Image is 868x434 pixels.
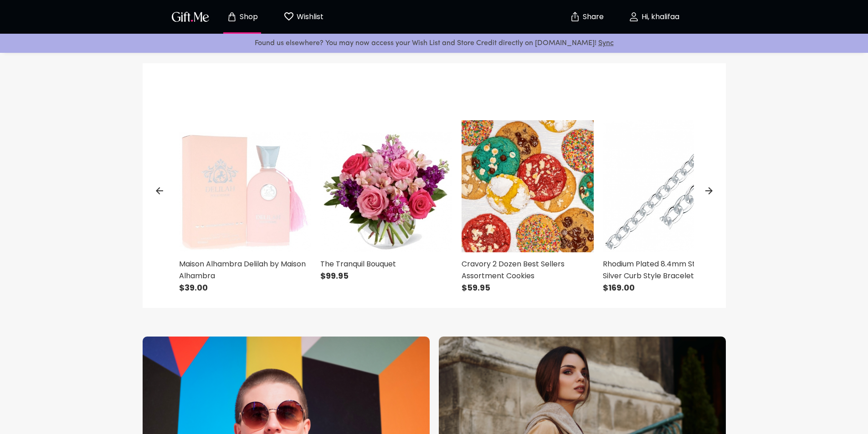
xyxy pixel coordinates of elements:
p: The Tranquil Bouquet [320,258,452,270]
div: Maison Alhambra Delilah by Maison AlhambraMaison Alhambra Delilah by Maison Alhambra$39.00 [175,63,316,296]
a: Maison Alhambra Delilah by Maison AlhambraMaison Alhambra Delilah by Maison Alhambra$39.00 [179,63,311,294]
p: Wishlist [294,11,324,23]
p: $39.00 [179,282,311,294]
img: The Tranquil Bouquet [320,63,452,252]
a: Sync [598,40,614,47]
img: Maison Alhambra Delilah by Maison Alhambra [179,63,311,252]
button: Wishlist page [278,2,329,31]
p: $169.00 [603,282,735,294]
img: Rhodium Plated 8.4mm Sterling Silver Curb Style Bracelet [603,63,735,252]
div: The Tranquil BouquetThe Tranquil Bouquet$99.95 [316,63,457,284]
p: Share [580,13,604,21]
img: Cravory 2 Dozen Best Sellers Assortment Cookies [462,63,594,252]
div: Cravory 2 Dozen Best Sellers Assortment CookiesCravory 2 Dozen Best Sellers Assortment Cookies$59.95 [457,63,598,296]
p: $59.95 [462,282,594,294]
img: GiftMe Logo [170,10,211,23]
div: Rhodium Plated 8.4mm Sterling Silver Curb Style BraceletRhodium Plated 8.4mm Sterling Silver Curb... [598,63,740,296]
p: Hi, khalifaa [639,13,679,21]
button: GiftMe Logo [169,11,212,22]
p: Found us elsewhere? You may now access your Wish List and Store Credit directly on [DOMAIN_NAME]! [7,37,861,49]
p: Maison Alhambra Delilah by Maison Alhambra [179,258,311,282]
p: Cravory 2 Dozen Best Sellers Assortment Cookies [462,258,594,282]
button: Share [571,1,603,33]
p: Rhodium Plated 8.4mm Sterling Silver Curb Style Bracelet [603,258,735,282]
button: Hi, khalifaa [608,2,699,31]
a: Cravory 2 Dozen Best Sellers Assortment CookiesCravory 2 Dozen Best Sellers Assortment Cookies$59.95 [462,63,594,294]
img: secure [570,11,580,22]
p: $99.95 [320,270,452,282]
a: Rhodium Plated 8.4mm Sterling Silver Curb Style BraceletRhodium Plated 8.4mm Sterling Silver Curb... [603,63,735,294]
p: Shop [237,13,258,21]
a: The Tranquil BouquetThe Tranquil Bouquet$99.95 [320,63,452,282]
button: Store page [217,2,267,31]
